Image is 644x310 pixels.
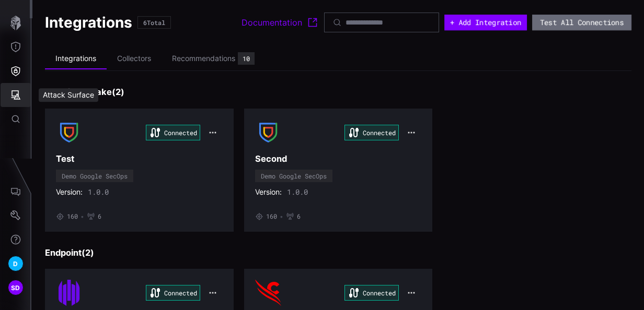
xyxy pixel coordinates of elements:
[45,49,107,69] li: Integrations
[146,285,200,301] div: Connected
[280,212,283,221] span: •
[297,212,301,221] span: 6
[88,187,109,197] span: 1.0.0
[255,280,281,306] img: Demo CrowdStrike Falcon
[45,247,631,258] h3: Endpoint ( 2 )
[56,187,83,197] span: Version:
[45,87,631,98] h3: SIEM/Data Lake ( 2 )
[67,212,78,221] span: 160
[56,120,82,146] img: Demo Google SecOps
[80,212,84,221] span: •
[1,276,31,300] button: SD
[143,19,165,26] div: 6 Total
[255,153,422,164] h3: Second
[13,258,18,269] span: D
[172,54,235,63] div: Recommendations
[444,15,527,30] button: + Add Integration
[344,125,399,140] div: Connected
[56,280,82,306] img: Demo SentinelOne Singularity
[39,88,98,102] div: Attack Surface
[62,173,128,179] div: Demo Google SecOps
[255,187,282,197] span: Version:
[11,282,20,293] span: SD
[266,212,277,221] span: 160
[1,252,31,276] button: D
[243,55,250,62] div: 10
[255,120,281,146] img: Demo Google SecOps
[261,173,327,179] div: Demo Google SecOps
[532,15,631,30] button: Test All Connections
[344,285,399,301] div: Connected
[98,212,101,221] span: 6
[146,125,200,140] div: Connected
[56,153,223,164] h3: Test
[287,187,308,197] span: 1.0.0
[45,13,132,32] h1: Integrations
[241,16,319,29] a: Documentation
[107,49,162,69] li: Collectors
